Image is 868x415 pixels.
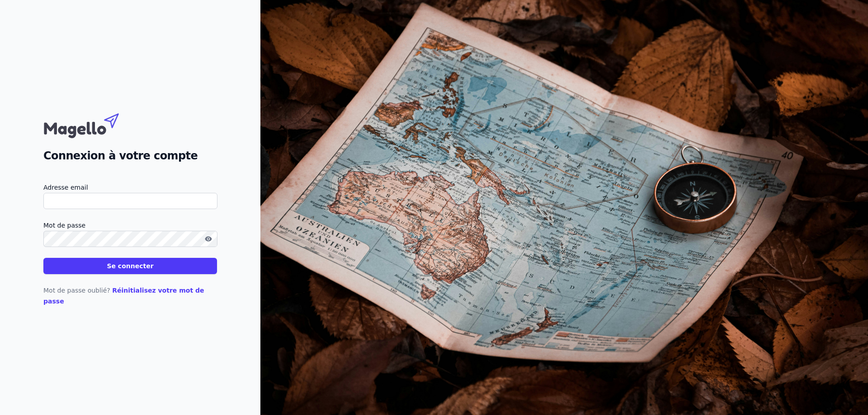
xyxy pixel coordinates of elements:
h2: Connexion à votre compte [43,148,217,164]
button: Se connecter [43,258,217,274]
p: Mot de passe oublié? [43,285,217,307]
label: Adresse email [43,182,217,193]
a: Réinitialisez votre mot de passe [43,287,204,305]
label: Mot de passe [43,220,217,231]
img: Magello [43,109,138,140]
